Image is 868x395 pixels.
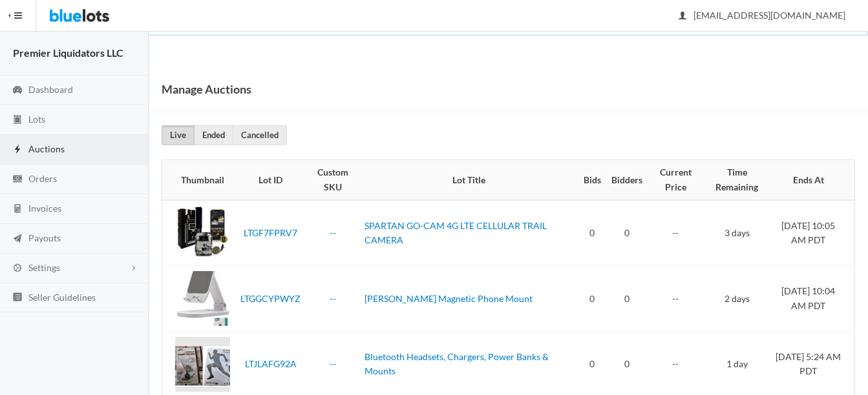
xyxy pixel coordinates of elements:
td: [DATE] 10:05 AM PDT [770,200,854,266]
a: Bluetooth Headsets, Chargers, Power Banks & Mounts [365,351,549,377]
span: Payouts [28,232,61,243]
td: 0 [606,200,648,266]
ion-icon: paper plane [11,233,24,245]
th: Ends At [770,160,854,200]
th: Current Price [648,160,704,200]
a: SPARTAN GO-CAM 4G LTE CELLULAR TRAIL CAMERA [365,220,547,246]
ion-icon: clipboard [11,114,24,127]
ion-icon: list box [11,292,24,304]
td: 2 days [704,266,770,332]
strong: Premier Liquidators LLC [13,46,123,59]
ion-icon: calculator [11,203,24,216]
td: 0 [606,266,648,332]
td: -- [648,200,704,266]
th: Lot Title [359,160,578,200]
span: Lots [28,114,45,125]
a: Ended [194,125,233,145]
th: Thumbnail [162,160,235,200]
th: Time Remaining [704,160,770,200]
span: Orders [28,173,57,184]
td: -- [648,266,704,332]
span: Dashboard [28,84,73,95]
td: 3 days [704,200,770,266]
span: [EMAIL_ADDRESS][DOMAIN_NAME] [679,10,845,21]
a: -- [330,227,336,238]
a: [PERSON_NAME] Magnetic Phone Mount [365,293,533,304]
ion-icon: cog [11,263,24,275]
td: 0 [578,266,606,332]
th: Bids [578,160,606,200]
h1: Manage Auctions [162,79,251,99]
ion-icon: person [676,10,689,23]
a: -- [330,358,336,369]
span: Seller Guidelines [28,292,96,303]
td: [DATE] 10:04 AM PDT [770,266,854,332]
span: Settings [28,262,60,273]
a: Cancelled [233,125,287,145]
a: LTGF7FPRV7 [244,227,297,238]
a: Live [162,125,195,145]
th: Lot ID [235,160,306,200]
span: Invoices [28,203,61,214]
td: 0 [578,200,606,266]
a: LTJLAFG92A [245,358,297,369]
span: Auctions [28,143,65,154]
a: -- [330,293,336,304]
ion-icon: flash [11,144,24,156]
ion-icon: speedometer [11,85,24,97]
th: Bidders [606,160,648,200]
a: LTGGCYPWYZ [240,293,301,304]
ion-icon: cash [11,174,24,186]
th: Custom SKU [306,160,359,200]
